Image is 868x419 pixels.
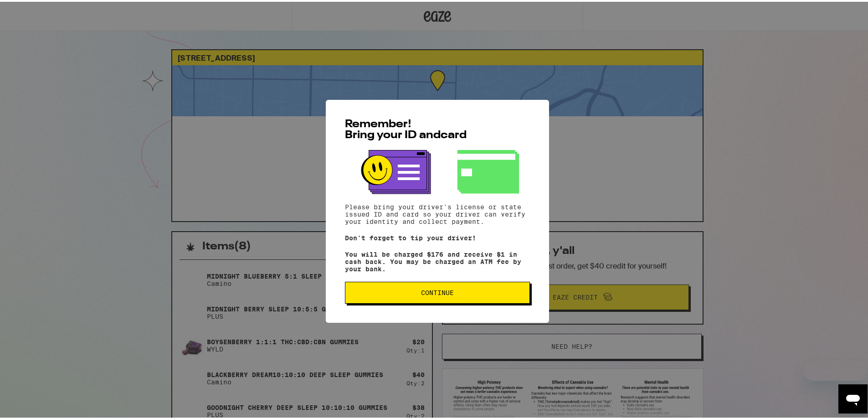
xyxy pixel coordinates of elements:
span: Remember! Bring your ID and card [345,117,467,139]
span: Continue [421,288,454,294]
p: You will be charged $176 and receive $1 in cash back. You may be charged an ATM fee by your bank. [345,249,530,271]
button: Continue [345,280,530,302]
iframe: Button to launch messaging window [838,383,868,412]
p: Please bring your driver's license or state issued ID and card so your driver can verify your ide... [345,202,530,223]
iframe: Message from company [804,359,868,379]
p: Don't forget to tip your driver! [345,233,530,240]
